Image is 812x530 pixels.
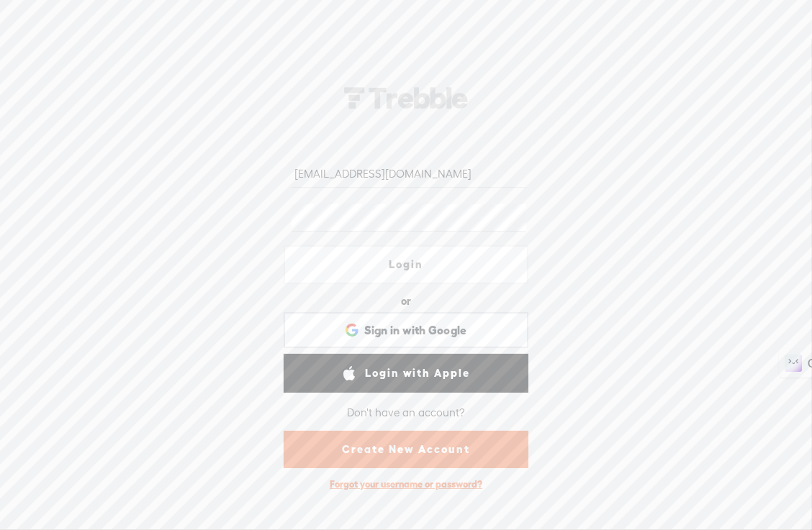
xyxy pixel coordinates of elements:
div: Sign in with Google [284,312,528,348]
div: or [401,290,411,313]
input: Username [292,160,525,188]
div: Forgot your username or password? [322,471,490,498]
span: Sign in with Google [364,323,467,338]
a: Login [284,245,528,284]
a: Create New Account [284,431,528,468]
a: Login with Apple [284,354,528,393]
div: Don't have an account? [347,398,465,428]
